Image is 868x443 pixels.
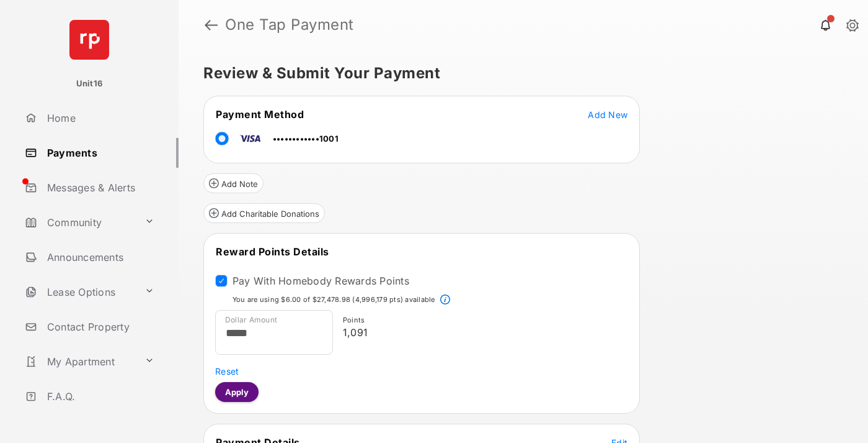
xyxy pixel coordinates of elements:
[215,366,239,377] span: Reset
[20,103,179,133] a: Home
[343,315,623,326] p: Points
[69,20,109,60] img: svg+xml;base64,PHN2ZyB4bWxucz0iaHR0cDovL3d3dy53My5vcmcvMjAwMC9zdmciIHdpZHRoPSI2NCIgaGVpZ2h0PSI2NC...
[588,108,627,121] button: Add New
[20,138,179,168] a: Payments
[20,347,139,377] a: My Apartment
[343,325,623,340] p: 1,091
[225,17,354,32] strong: One Tap Payment
[203,173,263,193] button: Add Note
[203,66,833,81] h5: Review & Submit Your Payment
[215,365,239,377] button: Reset
[273,134,339,144] span: ••••••••••••1001
[20,277,139,307] a: Lease Options
[20,312,179,342] a: Contact Property
[232,295,435,305] p: You are using $6.00 of $27,478.98 (4,996,179 pts) available
[203,203,325,223] button: Add Charitable Donations
[232,275,409,287] label: Pay With Homebody Rewards Points
[20,208,139,237] a: Community
[215,382,259,402] button: Apply
[20,381,179,411] a: F.A.Q.
[216,245,329,258] span: Reward Points Details
[588,109,627,120] span: Add New
[20,173,179,203] a: Messages & Alerts
[216,108,304,121] span: Payment Method
[76,78,103,90] p: Unit16
[20,242,179,272] a: Announcements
